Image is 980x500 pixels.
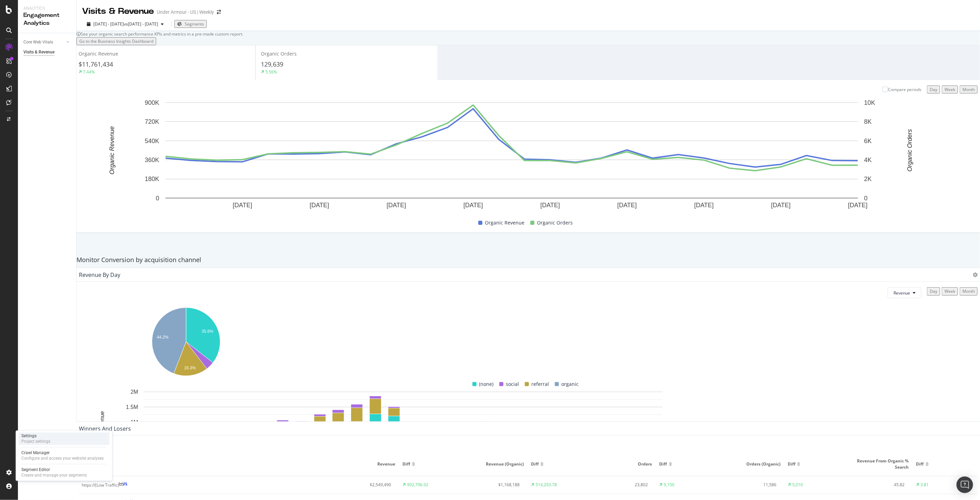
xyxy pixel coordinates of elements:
div: arrow-right-arrow-left [217,10,221,14]
text: 0 [156,195,159,202]
div: 45.82 [852,482,905,488]
div: Analytics [23,6,71,11]
button: Day [927,287,940,295]
div: Winners And Losers [79,425,131,432]
text: [DATE] [233,202,252,209]
div: Compare periods [888,87,921,92]
div: 7.44% [83,69,95,75]
text: [DATE] [617,202,637,209]
div: https://(Low Traffic) [82,482,119,488]
div: 5,010 [792,482,803,488]
div: 514,293.78 [535,482,557,488]
a: Visits & Revenue [23,49,71,56]
div: Configure and access your website analyses [21,456,104,461]
div: Visits & Revenue [82,6,154,17]
div: $2,549,490 [338,482,391,488]
button: Revenue [888,287,921,298]
span: referral [532,380,549,388]
div: See your organic search performance KPIs and metrics in a pre-made custom report. [81,31,980,37]
span: Diff [788,461,795,467]
div: Week [945,288,955,294]
button: Go to the Business Insights Dashboard [76,37,156,45]
text: 360K [145,157,159,163]
span: [DATE] - [DATE] [93,21,124,27]
span: % Revenue from Organic Search [852,458,909,470]
text: [DATE] [463,202,483,209]
div: Visits & Revenue [23,49,54,56]
a: SettingsProject settings [19,432,110,445]
button: Week [942,86,958,93]
span: Organic Revenue [485,219,525,227]
div: Under Armour - US | Weekly [157,9,214,16]
button: Week [942,287,958,295]
button: Month [960,287,978,295]
text: [DATE] [771,202,791,209]
text: Organic Revenue [109,126,115,174]
text: [DATE] [848,202,868,209]
span: (none) [479,380,494,388]
text: 1M [131,420,138,426]
span: Diff [531,461,539,467]
span: social [506,380,519,388]
span: URL [82,461,331,467]
div: 3.81 [921,482,929,488]
text: [DATE] [387,202,406,209]
svg: A chart. [79,99,945,219]
a: Crawl ManagerConfigure and access your website analyses [19,449,110,462]
text: 44.2% [157,335,169,340]
svg: A chart. [79,304,293,380]
text: 4K [864,157,872,163]
span: Organic Revenue [79,50,118,57]
button: Month [960,86,978,93]
button: Segments [174,20,207,28]
div: 23,802 [595,482,648,488]
a: Core Web Vitals [23,39,64,46]
text: 10K [864,99,875,106]
span: $11,761,434 [79,60,113,68]
div: Create and manage your segments [21,472,87,478]
span: Revenue [338,461,395,467]
text: 16.3% [184,366,196,371]
div: Open Intercom Messenger [957,477,973,493]
div: Month [962,288,975,294]
span: Diff [660,461,667,467]
span: Segments [185,21,204,27]
text: [DATE] [540,202,560,209]
button: Day [927,86,940,93]
div: 9,150 [664,482,675,488]
span: Organic Orders [261,50,297,57]
svg: A chart. [79,388,727,464]
div: info banner [76,31,980,45]
span: Organic Orders [537,219,573,227]
div: Week [945,87,955,92]
text: 720K [145,118,159,125]
div: Day [930,87,937,92]
div: Project settings [21,439,50,444]
text: 6K [864,137,872,144]
div: 5.56% [265,69,277,75]
text: 540K [145,137,159,144]
span: vs [DATE] - [DATE] [124,21,158,27]
span: Revenue (Organic) [467,461,524,467]
div: Segment Editor [21,467,87,472]
a: Segment EditorCreate and manage your segments [19,466,110,479]
text: [DATE] [694,202,714,209]
div: Crawl Manager [21,450,104,456]
text: 900K [145,99,159,106]
div: Day [930,288,937,294]
span: Diff [916,461,924,467]
div: Revenue by Day [79,271,120,278]
text: 8K [864,118,872,125]
div: Core Web Vitals [23,39,53,46]
text: [DATE] [310,202,329,209]
div: Settings [21,433,50,439]
span: Orders (Organic) [724,461,780,467]
text: 2M [131,389,138,395]
text: 1.5M [126,404,138,410]
span: 129,639 [261,60,283,68]
span: organic [562,380,579,388]
button: [DATE] - [DATE]vs[DATE] - [DATE] [82,21,169,27]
